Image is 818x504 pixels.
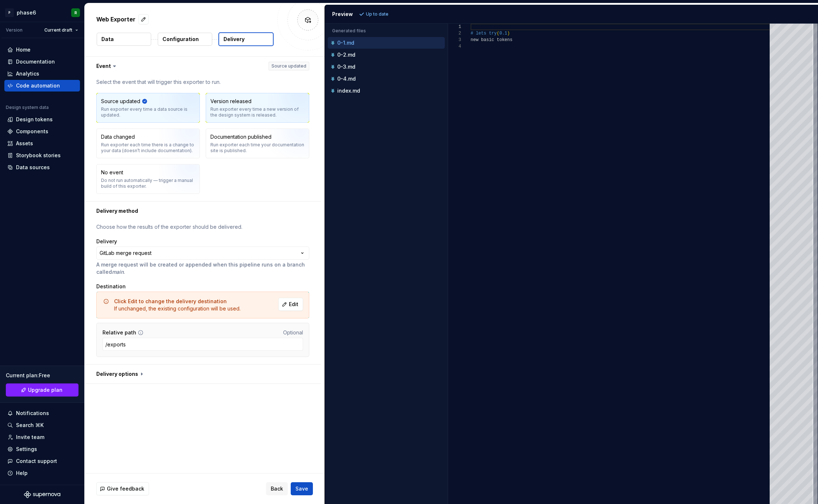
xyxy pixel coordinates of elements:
button: Data [97,33,151,46]
span: Give feedback [107,485,144,492]
div: Run exporter every time a new version of the design system is released. [210,106,305,118]
button: index.md [328,87,445,95]
div: Data changed [101,133,135,141]
button: 0-2.md [328,51,445,59]
span: Click Edit to change the delivery destination [114,298,227,304]
p: Up to date [366,11,388,17]
p: index.md [337,88,360,94]
a: Storybook stories [4,150,80,161]
a: Settings [4,443,80,455]
p: Data [101,36,114,43]
button: Notifications [4,407,80,419]
div: Design system data [6,105,49,110]
div: Run exporter every time a data source is updated. [101,106,195,118]
div: Home [16,46,31,53]
div: Analytics [16,70,39,77]
span: Save [295,485,308,492]
div: Storybook stories [16,152,61,159]
div: If unchanged, the existing configuration will be used. [114,298,241,312]
p: Delivery [223,36,245,43]
div: Code automation [16,82,60,89]
div: Do not run automatically — trigger a manual build of this exporter. [101,178,195,189]
button: Delivery [218,32,274,46]
div: Components [16,128,48,135]
button: 0-1.md [328,39,445,47]
div: P [5,8,14,17]
div: 1 [448,24,461,30]
p: Configuration [162,36,199,43]
span: Edit [289,301,298,308]
div: Preview [332,11,353,18]
label: Destination [96,283,126,290]
div: Documentation [16,58,55,65]
div: R [74,10,77,16]
button: 0-3.md [328,63,445,71]
p: 0-3.md [337,64,355,70]
span: ( [497,31,499,36]
a: Home [4,44,80,56]
div: Source updated [101,98,140,105]
button: Edit [278,298,303,311]
div: Settings [16,446,37,453]
div: Current plan : Free [6,372,78,379]
div: Version released [210,98,251,105]
div: Design tokens [16,116,53,123]
span: Upgrade plan [28,386,63,394]
div: Assets [16,140,33,147]
a: Code automation [4,80,80,92]
span: 0.1 [499,31,507,36]
span: Optional [283,329,303,336]
div: Data sources [16,164,50,171]
label: Relative path [102,329,136,336]
p: Choose how the results of the exporter should be delivered. [96,223,309,231]
span: new basic tokens [471,37,512,42]
p: Select the event that will trigger this exporter to run. [96,78,309,86]
div: Search ⌘K [16,422,44,429]
button: Pphase6R [1,5,83,20]
p: 0-1.md [337,40,354,46]
button: Upgrade plan [6,383,78,397]
a: Data sources [4,162,80,173]
button: Save [291,482,313,495]
i: main [112,269,124,275]
div: phase6 [17,9,36,16]
div: Notifications [16,410,49,417]
div: 4 [448,43,461,50]
button: Configuration [158,33,212,46]
span: ) [507,31,510,36]
a: Documentation [4,56,80,68]
p: Generated files [332,28,440,34]
span: # lets try [471,31,497,36]
span: Back [271,485,283,492]
p: Web Exporter [96,15,136,24]
div: Help [16,470,28,477]
div: No event [101,169,123,176]
div: Documentation published [210,133,271,141]
p: 0-2.md [337,52,355,58]
button: Back [266,482,288,495]
div: Run exporter each time there is a change to your data (doesn’t include documentation). [101,142,195,154]
div: Contact support [16,458,57,465]
a: Invite team [4,431,80,443]
a: Components [4,126,80,137]
div: 2 [448,30,461,37]
button: Current draft [41,25,81,35]
div: Run exporter each time your documentation site is published. [210,142,305,154]
p: A merge request will be created or appended when this pipeline runs on a branch called . [96,261,309,276]
div: 3 [448,37,461,43]
svg: Supernova Logo [24,491,60,498]
button: 0-4.md [328,75,445,83]
a: Design tokens [4,114,80,125]
div: Invite team [16,434,44,441]
button: Search ⌘K [4,419,80,431]
label: Delivery [96,238,117,245]
a: Assets [4,138,80,149]
p: 0-4.md [337,76,356,82]
div: Version [6,27,23,33]
span: Current draft [44,27,72,33]
button: Give feedback [96,482,149,495]
button: Contact support [4,455,80,467]
a: Analytics [4,68,80,80]
button: Help [4,467,80,479]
